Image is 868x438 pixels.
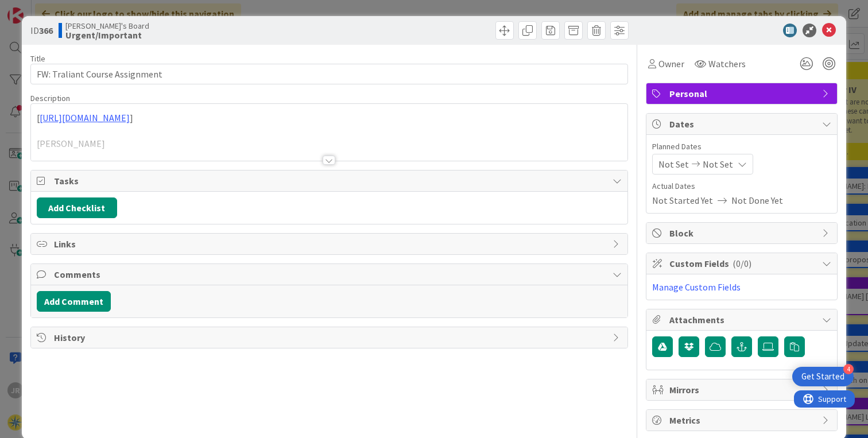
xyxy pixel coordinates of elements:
a: Manage Custom Fields [652,281,741,293]
span: Not Done Yet [731,193,783,207]
span: Not Set [703,157,733,171]
button: Add Comment [37,291,111,312]
p: [ ] [37,111,622,125]
span: Planned Dates [652,141,831,153]
span: Block [669,226,816,240]
span: Tasks [54,174,607,188]
span: History [54,331,607,344]
div: Get Started [801,371,844,382]
span: Mirrors [669,383,816,397]
span: Description [30,93,70,103]
span: Metrics [669,413,816,427]
label: Title [30,53,45,64]
input: type card name here... [30,64,628,84]
span: Watchers [708,57,746,71]
b: Urgent/Important [65,30,149,40]
span: ( 0/0 ) [733,258,751,269]
span: Actual Dates [652,180,831,192]
span: Links [54,237,607,251]
span: Support [24,2,52,15]
span: Attachments [669,313,816,327]
span: Custom Fields [669,257,816,270]
span: Personal [669,87,816,100]
span: Owner [658,57,684,71]
button: Add Checklist [37,197,117,218]
span: Comments [54,268,607,281]
span: Not Set [658,157,689,171]
span: [PERSON_NAME]'s Board [65,21,149,30]
div: Open Get Started checklist, remaining modules: 4 [792,367,854,386]
span: Dates [669,117,816,131]
a: [URL][DOMAIN_NAME] [40,112,130,123]
span: ID [30,24,53,37]
span: Not Started Yet [652,193,713,207]
div: 4 [843,364,854,374]
b: 366 [39,25,53,36]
